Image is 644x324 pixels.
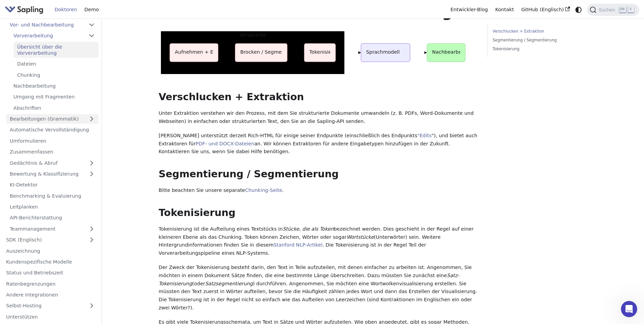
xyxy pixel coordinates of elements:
[10,81,98,91] a: Nachbearbeitung
[621,301,637,317] iframe: Intercom live chat
[10,31,98,41] a: Vorverarbeitung
[574,5,584,15] button: Umschalten zwischen dunklem und hellem Modus (derzeit Systemmodus)
[347,234,374,240] em: Wortstücke
[175,49,239,56] p: Aufnehmen + Extrahieren
[240,32,276,39] p: Vorverarbeiten
[6,147,98,157] a: Zusammenfassen
[10,92,98,102] a: Umgang mit Fragmenten
[159,207,478,219] h2: Tokenisierung
[2,312,98,322] a: Unterstützen
[159,109,478,126] p: Unter Extraktion verstehen wir den Prozess, mit dem Sie strukturierte Dokumente umwandeln (z. B. ...
[85,235,98,245] button: Erweitern Sie die Kategorie "SDK" in der Seitenleiste
[2,246,98,256] a: Auszeichnung
[14,70,98,80] a: Chunking
[6,169,98,179] a: Bewertung & Klassifizierung
[6,191,98,201] a: Benchmarking & Evaluierung
[309,49,339,56] p: Tokenisieren
[447,4,492,15] a: Entwickler-Blog
[2,268,98,278] a: Status und Betriebszeit
[159,273,459,286] em: Satz-Tokenisierung
[493,46,585,52] a: Tokenisierung
[245,187,282,193] a: Chunking-Seite
[2,290,98,300] a: Andere Integrationen
[366,49,400,55] font: Sprachmodell
[493,37,585,43] a: Segmentierung / Segmentierung
[596,7,619,13] span: Suchen
[5,5,46,15] a: Sapling.ai
[159,132,478,156] p: [PERSON_NAME] unterstützt derzeit Rich-HTML für einige seiner Endpunkte (einschließlich des Endpu...
[6,202,98,212] a: Leitplanken
[417,133,431,138] a: "Edits
[159,91,478,103] h2: Verschlucken + Extraktion
[521,7,564,12] font: GitHub (Englisch)
[5,5,43,15] img: Sapling.ai
[432,49,471,56] p: Nachbearbeiten
[274,242,323,248] a: Stanford NLP-Artikel
[6,224,98,234] a: Teammanagement
[159,168,478,180] h2: Segmentierung / Segmentierung
[159,225,478,257] p: Tokenisierung ist die Aufteilung eines Textstücks in bezeichnet werden. Dies geschieht in der Reg...
[6,136,98,146] a: Umformulieren
[81,4,103,15] a: Demo
[6,20,98,30] a: Vor- und Nachbearbeitung
[6,125,98,135] a: Automatische Vervollständigung
[159,186,478,195] p: Bitte beachten Sie unsere separate .
[51,4,81,15] a: Doktoren
[492,4,518,15] a: Kontakt
[6,114,98,124] a: Bearbeitungen (Grammatik)
[196,141,254,146] a: PDF- und DOCX-Dateien
[2,279,98,289] a: Ratenbegrenzungen
[6,180,98,190] a: KI-Detektor
[493,28,585,35] a: Verschlucken + Extraktion
[6,158,98,168] a: Gedächtnis & Abruf
[159,264,478,312] p: Der Zweck der Tokenisierung besteht darin, den Text in Teile aufzuteilen, mit denen einfacher zu ...
[6,213,98,223] a: API-Berichterstattung
[205,281,253,286] em: Satzsegmentierung
[283,226,334,232] em: Stücke, die als Token
[240,49,287,56] p: Brocken / Segment
[10,103,98,113] a: Abschriften
[2,257,98,267] a: Kundenspezifische Modelle
[2,301,98,311] a: Selbst-Hosting
[2,235,85,245] a: SDK (Englisch)
[587,4,639,16] button: Suche (Strg+K)
[14,42,98,58] a: Übersicht über die Vorverarbeitung
[14,59,98,69] a: Dateien
[627,6,634,13] kbd: K
[518,4,574,15] a: GitHub (Englisch)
